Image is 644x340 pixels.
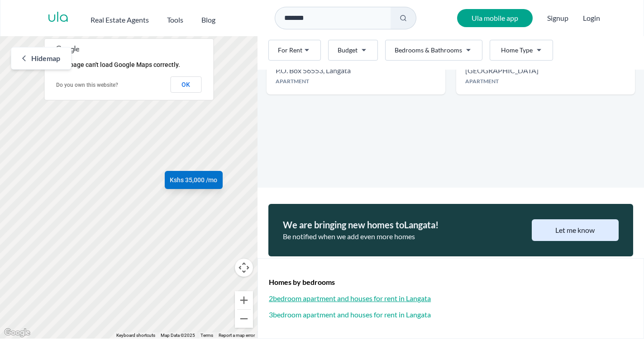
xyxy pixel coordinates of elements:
span: For Rent [278,46,302,55]
a: Kshs 35,000 /mo [164,171,222,189]
a: 3bedroom apartment and houses for rent in Langata [269,309,633,320]
h3: Be notified when we add even more homes [283,231,501,242]
h2: Real Estate Agents [91,14,149,25]
a: ula [48,10,69,26]
span: Hide map [31,53,60,64]
h2: Homes by bedrooms [269,277,633,288]
h3: 3 bedroom apartment and houses for rent in Langata [269,309,633,320]
h2: 3 bedroom Apartment for rent in Langata - Kshs 48,000/mo -Langata Road, Nairobi, Kenya, Nairobi c... [465,65,539,76]
a: Report a map error [219,333,255,338]
button: Zoom in [235,291,253,309]
span: Home Type [501,46,533,55]
button: Let me know by joining town waitlist [532,219,619,241]
h2: Blog [201,14,215,25]
button: For Rent [268,40,321,61]
button: Bedrooms & Bathrooms [385,40,482,61]
a: Open this area in Google Maps (opens a new window) [2,327,32,339]
span: Map Data ©2025 [161,333,195,338]
button: Real Estate Agents [91,11,149,25]
a: Terms (opens in new tab) [200,333,213,338]
span: Kshs 35,000 /mo [170,175,217,184]
button: Keyboard shortcuts [116,332,155,339]
nav: Main [91,11,234,25]
span: Signup [547,9,568,27]
button: Zoom out [235,310,253,328]
a: 2bedroom apartment and houses for rent in Langata [269,293,633,304]
a: Blog [201,11,215,25]
h4: Apartment [456,78,635,85]
button: Tools [167,11,183,25]
h2: We are bringing new homes to Langata ! [283,218,501,231]
span: Budget [338,46,358,55]
img: Google [2,327,32,339]
a: Do you own this website? [56,82,118,88]
h3: 2 bedroom apartment and houses for rent in Langata [269,293,633,304]
h4: Apartment [267,78,445,85]
button: OK [170,76,201,93]
h2: 3 bedroom Apartment for rent in Langata - Kshs 35,000/mo -Kenelec Supplies Ltd, Nairobi, Kenya, N... [276,65,351,76]
h2: Tools [167,14,183,25]
span: Bedrooms & Bathrooms [395,46,462,55]
button: Login [583,13,600,24]
button: Budget [328,40,378,61]
a: Ula mobile app [457,9,533,27]
button: Home Type [490,40,553,61]
span: This page can't load Google Maps correctly. [56,61,180,68]
button: Map camera controls [235,259,253,277]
